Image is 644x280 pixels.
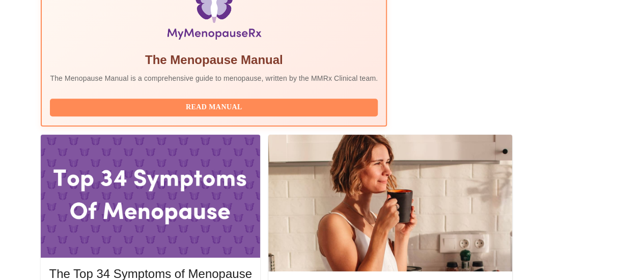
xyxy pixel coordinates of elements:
h5: The Menopause Manual [50,52,378,68]
button: Read Manual [50,99,378,116]
span: Read Manual [60,101,368,114]
a: Read Manual [50,102,380,111]
p: The Menopause Manual is a comprehensive guide to menopause, written by the MMRx Clinical team. [50,73,378,83]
